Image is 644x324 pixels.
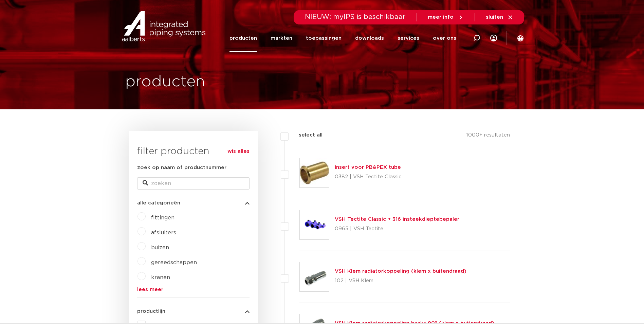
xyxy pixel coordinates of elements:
label: select all [289,131,323,139]
h3: filter producten [137,145,250,158]
span: productlijn [137,309,165,314]
a: wis alles [227,147,250,156]
img: Thumbnail for Insert voor PB&PEX tube [300,158,329,187]
a: VSH Klem radiatorkoppeling (klem x buitendraad) [335,269,466,274]
p: 0965 | VSH Tectite [335,223,459,234]
p: 102 | VSH Klem [335,275,466,286]
button: productlijn [137,309,250,314]
a: kranen [151,275,170,280]
a: meer info [428,14,464,20]
img: Thumbnail for VSH Klem radiatorkoppeling (klem x buitendraad) [300,262,329,291]
nav: Menu [229,24,456,52]
a: fittingen [151,215,174,220]
a: VSH Tectite Classic + 316 insteekdieptebepaler [335,217,459,222]
a: markten [271,24,292,52]
a: gereedschappen [151,260,197,265]
p: 1000+ resultaten [466,131,510,142]
span: alle categorieën [137,200,180,205]
h1: producten [125,71,205,93]
a: afsluiters [151,230,176,235]
a: services [398,24,419,52]
a: sluiten [486,14,513,20]
div: my IPS [490,24,497,52]
a: Insert voor PB&PEX tube [335,165,401,170]
a: toepassingen [306,24,342,52]
a: producten [229,24,257,52]
img: Thumbnail for VSH Tectite Classic + 316 insteekdieptebepaler [300,210,329,239]
a: downloads [355,24,384,52]
label: zoek op naam of productnummer [137,164,226,172]
a: over ons [433,24,456,52]
button: alle categorieën [137,200,250,205]
span: meer info [428,15,454,20]
a: lees meer [137,287,250,292]
span: NIEUW: myIPS is beschikbaar [305,14,406,20]
a: buizen [151,245,169,250]
input: zoeken [137,177,250,190]
span: sluiten [486,15,503,20]
p: 0382 | VSH Tectite Classic [335,172,402,182]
